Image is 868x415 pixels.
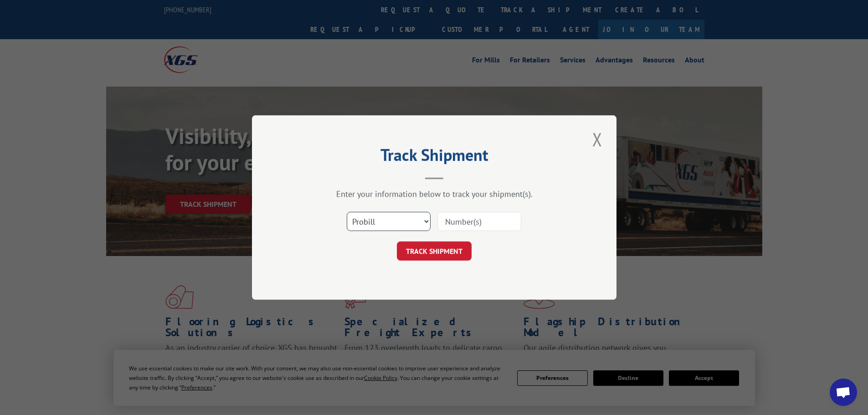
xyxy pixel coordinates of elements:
[397,241,472,261] button: TRACK SHIPMENT
[298,189,571,199] div: Enter your information below to track your shipment(s).
[437,212,521,231] input: Number(s)
[590,127,605,152] button: Close modal
[830,379,857,406] a: Open chat
[298,149,571,166] h2: Track Shipment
